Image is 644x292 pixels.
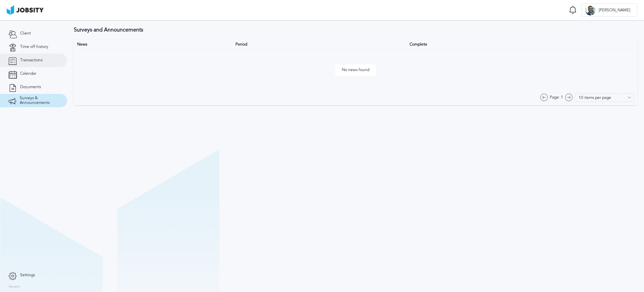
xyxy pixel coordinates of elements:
span: Client [20,31,31,36]
span: Time off history [20,45,48,49]
th: News [74,40,232,50]
span: Transactions [20,58,43,63]
span: [PERSON_NAME] [595,8,634,13]
th: Period [232,40,406,50]
span: Surveys & Announcements [20,96,59,105]
span: No news found [335,64,376,76]
th: Complete [406,40,637,50]
span: Page: 1 [550,95,563,100]
div: L [585,5,595,15]
label: Version: [8,285,21,289]
button: L[PERSON_NAME] [582,3,637,17]
span: Calendar [20,71,36,76]
h3: Surveys and Announcements [74,27,637,33]
span: Settings [20,273,35,278]
img: ab4bad089aa723f57921c736e9817d99.png [7,5,44,15]
span: Documents [20,85,41,90]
